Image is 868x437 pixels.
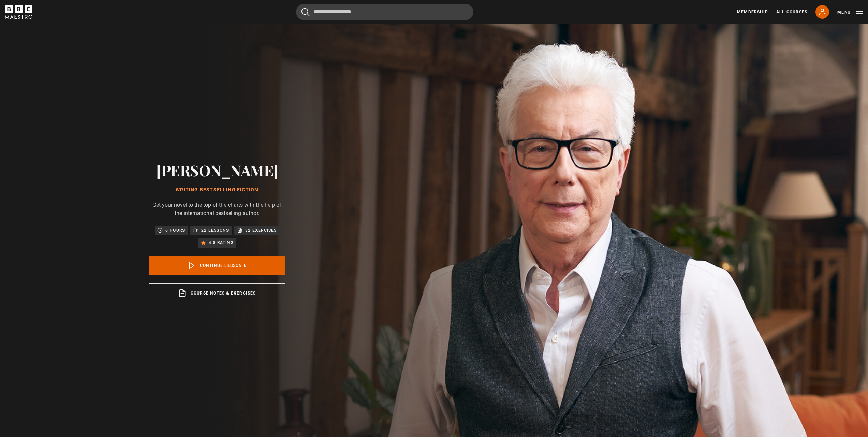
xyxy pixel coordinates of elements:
p: 6 hours [165,227,185,234]
p: 22 lessons [201,227,229,234]
p: 4.8 rating [209,239,234,246]
h1: Writing Bestselling Fiction [149,187,285,193]
input: Search [296,4,473,20]
a: Continue lesson 6 [149,256,285,275]
button: Submit the search query [301,8,310,16]
p: Get your novel to the top of the charts with the help of the international bestselling author. [149,201,285,217]
a: All Courses [776,9,807,15]
svg: BBC Maestro [5,5,32,19]
h2: [PERSON_NAME] [149,161,285,179]
button: Toggle navigation [837,9,863,16]
a: Course notes & exercises [149,283,285,303]
a: Membership [737,9,768,15]
p: 32 exercises [245,227,277,234]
